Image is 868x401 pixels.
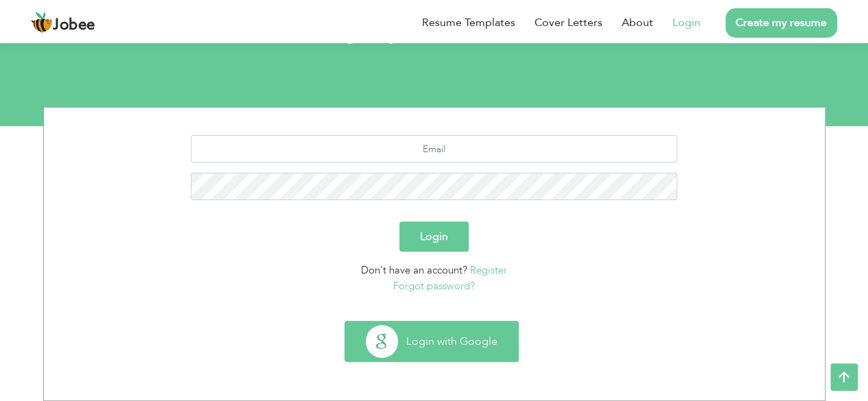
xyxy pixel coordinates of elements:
[191,135,677,162] input: Email
[64,11,805,47] h1: Login your account.
[345,321,518,361] button: Login with Google
[31,12,53,34] img: jobee.io
[672,14,701,31] a: Login
[725,8,837,38] a: Create my resume
[470,263,507,277] a: Register
[535,14,602,31] a: Cover Letters
[393,279,475,293] a: Forgot password?
[622,14,653,31] a: About
[53,18,95,33] span: Jobee
[31,12,95,34] a: Jobee
[399,221,469,252] button: Login
[422,14,515,31] a: Resume Templates
[361,263,467,277] span: Don't have an account?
